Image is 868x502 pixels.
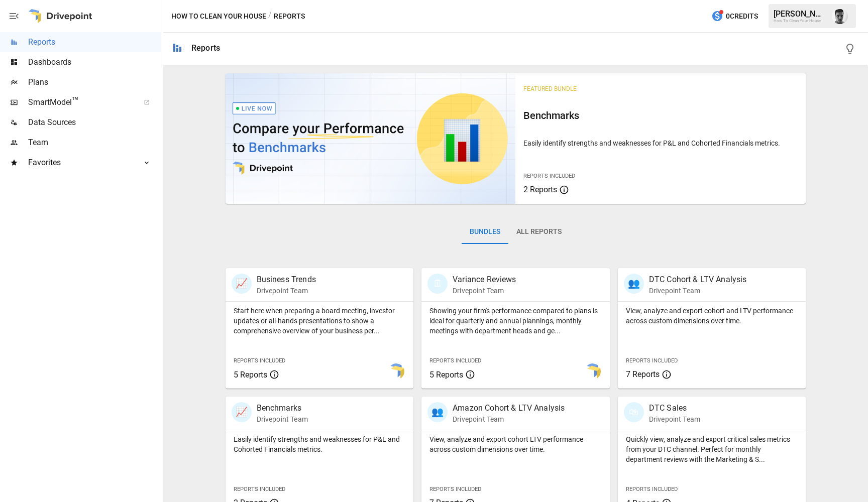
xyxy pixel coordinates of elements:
[523,85,577,92] span: Featured Bundle
[453,414,565,424] p: Drivepoint Team
[257,286,316,296] p: Drivepoint Team
[257,274,316,286] p: Business Trends
[508,220,570,244] button: All Reports
[234,306,406,336] p: Start here when preparing a board meeting, investor updates or all-hands presentations to show a ...
[429,357,481,364] span: Reports Included
[257,414,308,424] p: Drivepoint Team
[453,274,516,286] p: Variance Reviews
[234,434,406,454] p: Easily identify strengths and weaknesses for P&L and Cohorted Financials metrics.
[226,73,516,204] img: video thumbnail
[429,306,602,336] p: Showing your firm's performance compared to plans is ideal for quarterly and annual plannings, mo...
[585,363,601,380] img: smart model
[28,76,161,88] span: Plans
[826,2,854,30] button: Lucas Nofal
[624,402,644,422] div: 🛍
[523,173,575,179] span: Reports Included
[268,10,272,23] div: /
[28,116,161,129] span: Data Sources
[28,56,161,68] span: Dashboards
[707,7,762,26] button: 0Credits
[523,138,798,148] p: Easily identify strengths and weaknesses for P&L and Cohorted Financials metrics.
[28,96,133,108] span: SmartModel
[523,185,557,194] span: 2 Reports
[232,402,252,422] div: 📈
[626,306,798,326] p: View, analyze and export cohort and LTV performance across custom dimensions over time.
[388,363,404,380] img: smart model
[649,414,700,424] p: Drivepoint Team
[234,370,267,380] span: 5 Reports
[626,434,798,464] p: Quickly view, analyze and export critical sales metrics from your DTC channel. Perfect for monthl...
[427,274,448,294] div: 🗓
[72,95,79,107] span: ™
[429,486,481,492] span: Reports Included
[257,402,308,414] p: Benchmarks
[626,369,660,379] span: 7 Reports
[649,286,747,296] p: Drivepoint Team
[626,486,678,492] span: Reports Included
[28,157,133,169] span: Favorites
[453,402,565,414] p: Amazon Cohort & LTV Analysis
[234,357,285,364] span: Reports Included
[832,8,848,24] img: Lucas Nofal
[232,274,252,294] div: 📈
[649,402,700,414] p: DTC Sales
[453,286,516,296] p: Drivepoint Team
[649,274,747,286] p: DTC Cohort & LTV Analysis
[624,274,644,294] div: 👥
[462,220,508,244] button: Bundles
[523,107,798,123] h6: Benchmarks
[726,10,758,23] span: 0 Credits
[191,43,220,53] div: Reports
[28,36,161,48] span: Reports
[429,434,602,454] p: View, analyze and export cohort LTV performance across custom dimensions over time.
[429,370,463,380] span: 5 Reports
[427,402,448,422] div: 👥
[171,10,266,23] button: How To Clean Your House
[626,357,678,364] span: Reports Included
[774,19,826,23] div: How To Clean Your House
[28,137,161,149] span: Team
[234,486,285,492] span: Reports Included
[774,9,826,19] div: [PERSON_NAME]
